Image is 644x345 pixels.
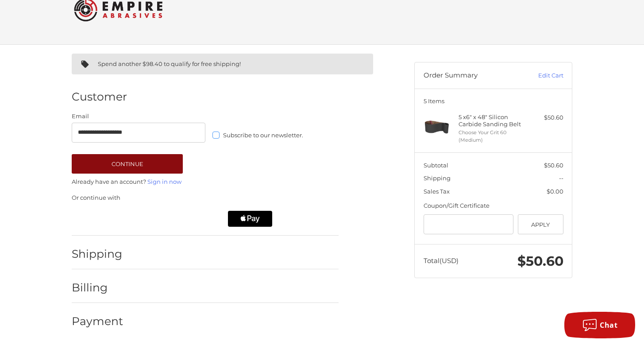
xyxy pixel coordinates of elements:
[424,71,519,80] h3: Order Summary
[424,202,563,210] div: Coupon/Gift Certificate
[72,154,183,174] button: Continue
[600,320,617,330] span: Chat
[564,312,635,338] button: Chat
[424,214,514,234] input: Gift Certificate or Coupon Code
[148,211,219,227] iframe: PayPal-paylater
[459,129,526,143] li: Choose Your Grit 60 (Medium)
[547,188,563,195] span: $0.00
[528,113,563,122] div: $50.60
[223,132,303,139] span: Subscribe to our newsletter.
[424,162,448,169] span: Subtotal
[519,71,563,80] a: Edit Cart
[424,188,450,195] span: Sales Tax
[72,112,205,121] label: Email
[424,174,451,182] span: Shipping
[72,90,127,104] h2: Customer
[72,314,123,328] h2: Payment
[517,253,563,269] span: $50.60
[72,247,123,261] h2: Shipping
[98,60,241,67] span: Spend another $98.40 to qualify for free shipping!
[424,256,459,265] span: Total (USD)
[544,162,563,169] span: $50.60
[72,281,123,295] h2: Billing
[147,178,181,185] a: Sign in now
[424,97,563,105] h3: 5 Items
[72,194,339,202] p: Or continue with
[72,178,339,186] p: Already have an account?
[559,174,563,182] span: --
[69,211,140,227] iframe: PayPal-paypal
[459,113,526,128] h4: 5 x 6" x 48" Silicon Carbide Sanding Belt
[518,214,563,234] button: Apply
